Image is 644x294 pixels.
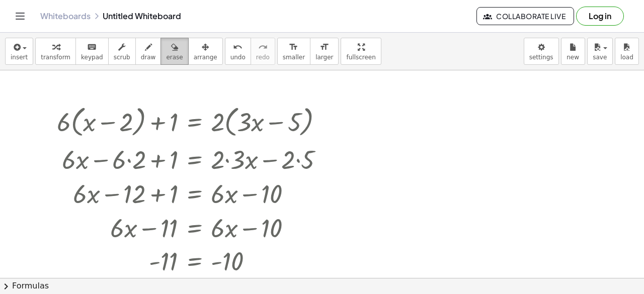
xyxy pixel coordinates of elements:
[41,54,70,61] span: transform
[567,54,579,61] span: new
[485,12,566,21] span: Collaborate Live
[11,54,28,61] span: insert
[188,38,223,65] button: arrange
[346,54,375,61] span: fullscreen
[230,54,246,61] span: undo
[194,54,217,61] span: arrange
[277,38,310,65] button: format_sizesmaller
[166,54,183,61] span: erase
[561,38,585,65] button: new
[258,41,268,53] i: redo
[587,38,613,65] button: save
[5,38,33,65] button: insert
[114,54,130,61] span: scrub
[315,54,333,61] span: larger
[576,7,624,26] button: Log in
[476,7,574,25] button: Collaborate Live
[283,54,305,61] span: smaller
[225,38,251,65] button: undoundo
[289,41,298,53] i: format_size
[141,54,156,61] span: draw
[524,38,559,65] button: settings
[529,54,553,61] span: settings
[160,38,188,65] button: erase
[615,38,639,65] button: load
[319,41,329,53] i: format_size
[251,38,275,65] button: redoredo
[81,54,103,61] span: keypad
[233,41,243,53] i: undo
[135,38,162,65] button: draw
[256,54,270,61] span: redo
[40,11,91,21] a: Whiteboards
[620,54,633,61] span: load
[108,38,136,65] button: scrub
[310,38,339,65] button: format_sizelarger
[593,54,607,61] span: save
[12,8,28,24] button: Toggle navigation
[87,41,97,53] i: keyboard
[75,38,109,65] button: keyboardkeypad
[341,38,381,65] button: fullscreen
[35,38,76,65] button: transform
